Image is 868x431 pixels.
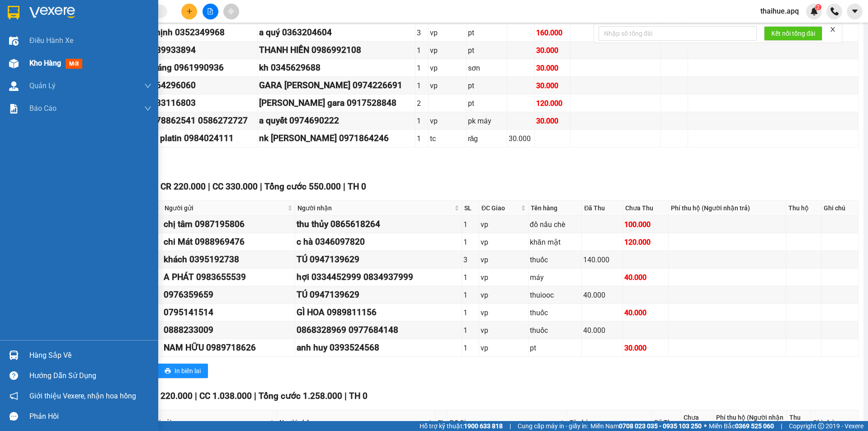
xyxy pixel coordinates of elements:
div: a quý 0363204604 [259,26,414,39]
button: plus [181,4,197,19]
div: 0888233009 [164,323,293,337]
span: ĐC Giao [450,417,558,427]
div: chị tâm 0987195806 [164,218,293,231]
div: 30.000 [536,115,569,127]
div: hợi 0334452999 0834937999 [297,270,460,284]
div: Hàng sắp về [29,349,151,362]
div: vp [430,115,465,127]
div: 30.000 [509,133,533,144]
div: GARA [PERSON_NAME] 0974226691 [259,79,414,92]
div: NAM HỮU 0989718626 [164,341,293,355]
div: 0868328969 0977684148 [297,323,460,337]
div: vp [481,237,527,248]
span: Điều hành xe [29,35,73,46]
div: vp [430,62,465,74]
div: răg [468,133,505,144]
span: | [260,181,262,192]
img: warehouse-icon [9,59,19,68]
div: 1 [463,272,477,283]
span: | [781,421,782,431]
div: A PHÁT 0983655539 [164,270,293,284]
div: pt [530,342,580,354]
div: vp [430,80,465,91]
div: vp [481,307,527,318]
div: a quyết 0974690222 [259,114,414,128]
div: 30.000 [536,62,569,74]
div: kh 0345629688 [259,61,414,75]
span: Quản Lý [29,80,56,91]
div: 30.000 [536,80,569,91]
div: máy [530,272,580,283]
div: vp [481,342,527,354]
div: vp [481,254,527,265]
span: | [509,421,511,431]
th: Thu hộ [786,201,821,216]
div: 40.000 [624,272,667,283]
div: 30.000 [624,342,667,354]
div: vp [481,219,527,230]
input: Nhập số tổng đài [599,26,757,41]
img: warehouse-icon [9,81,19,91]
img: warehouse-icon [9,350,19,360]
th: SL [462,201,479,216]
span: CC 330.000 [212,181,258,192]
button: caret-down [847,4,863,19]
div: 0795141514 [164,306,293,319]
div: [PERSON_NAME] gara 0917528848 [259,96,414,110]
button: aim [223,4,239,19]
img: solution-icon [9,104,19,114]
div: 1 [463,342,477,354]
button: file-add [203,4,218,19]
span: Miền Nam [590,421,702,431]
span: | [208,181,210,192]
div: GÌ HOA 0989811156 [297,306,460,319]
strong: 0708 023 035 - 0935 103 250 [619,422,702,430]
div: vp [430,27,465,38]
div: 30.000 [536,45,569,56]
div: 1 [417,133,427,144]
div: 160.000 [536,27,569,38]
span: Người gửi [165,203,286,213]
th: Chưa Thu [623,201,669,216]
div: 0978862541 0586272727 [146,114,256,128]
span: file-add [207,8,213,14]
div: 1 [463,307,477,318]
span: | [195,391,197,401]
div: vp [481,289,527,301]
div: 100.000 [624,219,667,230]
span: | [344,391,347,401]
span: message [9,412,18,421]
div: 2 [417,98,427,109]
button: printerIn biên lai [157,364,208,378]
span: CC 1.038.000 [199,391,252,401]
th: Phí thu hộ (Người nhận trả) [669,201,786,216]
strong: 0369 525 060 [735,422,774,430]
div: chi Mát 0988969476 [164,235,293,249]
div: 1 [463,289,477,301]
span: printer [165,368,171,375]
sup: 2 [815,4,821,10]
span: Người gửi [143,417,268,427]
span: copyright [818,423,824,429]
div: pt [468,45,505,56]
div: THANH HIỀN 0986992108 [259,43,414,57]
span: notification [9,392,18,400]
span: down [144,82,151,90]
div: lab platin 0984024111 [146,132,256,145]
span: question-circle [9,371,18,380]
span: TH 0 [348,181,366,192]
span: ĐC Giao [481,203,519,213]
div: 40.000 [624,307,667,318]
span: close [830,26,836,33]
div: Phản hồi [29,410,151,423]
th: Đã Thu [582,201,623,216]
span: Cung cấp máy in - giấy in: [518,421,588,431]
div: pt [468,80,505,91]
div: thu thủy 0865618264 [297,218,460,231]
div: sơn [468,62,505,74]
div: anh huy 0393524568 [297,341,460,355]
div: thuốc [530,307,580,318]
span: mới [66,59,82,69]
div: 1 [417,62,427,74]
div: khách 0395192738 [164,253,293,266]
